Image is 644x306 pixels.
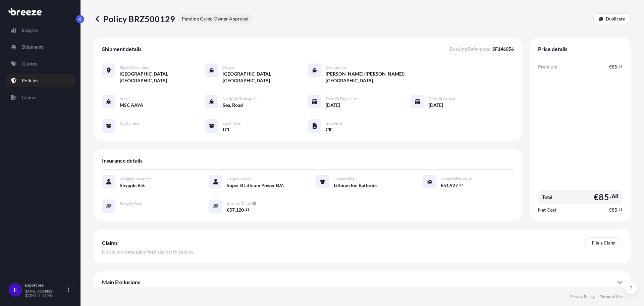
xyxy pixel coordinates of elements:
[223,96,257,101] span: Mode of Transport
[236,208,244,212] span: 120
[120,65,149,70] span: Place of Loading
[593,13,631,24] a: Duplicate
[223,65,234,70] span: Origin
[22,44,44,50] p: Shipments
[6,40,75,54] a: Shipments
[6,57,75,71] a: Quotes
[599,193,609,201] span: 85
[441,176,472,182] span: Commodity Value
[229,208,235,212] span: 57
[609,208,612,212] span: €
[450,46,490,52] span: Booking Reference :
[102,46,142,52] span: Shipment details
[6,91,75,104] a: Claims
[22,60,37,67] p: Quotes
[235,208,236,212] span: ,
[25,282,66,288] p: Export Sea
[334,176,355,182] span: Commodity
[227,208,229,212] span: €
[120,201,141,206] span: Freight Cost
[120,121,139,126] span: Containers
[618,208,618,211] span: .
[594,193,599,201] span: €
[120,126,124,133] span: —
[538,207,556,213] span: Net Cost
[120,71,205,84] span: [GEOGRAPHIC_DATA], [GEOGRAPHIC_DATA]
[223,126,230,133] span: LCL
[592,239,615,246] p: File a Claim
[14,287,17,293] span: E
[227,176,251,182] span: Cargo Owner
[600,294,623,299] a: Terms of Use
[102,279,140,286] span: Main Exclusions
[538,46,568,52] span: Price details
[245,208,249,211] span: 11
[102,157,143,164] span: Insurance details
[223,102,243,108] span: Sea, Road
[102,274,623,290] div: Main Exclusions
[22,94,36,101] p: Claims
[223,71,308,84] span: [GEOGRAPHIC_DATA], [GEOGRAPHIC_DATA]
[619,208,623,211] span: 68
[458,184,459,186] span: .
[227,182,284,189] span: Super B Lithium Power B.V.
[326,71,411,84] span: [PERSON_NAME] ([PERSON_NAME]), [GEOGRAPHIC_DATA]
[585,237,623,248] a: File a Claim
[120,182,145,189] span: Shypple B.V.
[223,121,240,126] span: Load Type
[429,102,443,108] span: [DATE]
[492,46,514,52] span: SF146056
[449,183,450,188] span: ,
[619,65,623,68] span: 68
[25,289,66,297] p: [EMAIL_ADDRESS][DOMAIN_NAME]
[326,126,333,133] span: CIF
[609,64,612,69] span: €
[102,239,118,246] span: Claims
[6,74,75,87] a: Policies
[22,27,38,34] p: Insights
[326,102,340,108] span: [DATE]
[120,207,124,213] span: —
[612,208,617,212] span: 85
[22,77,38,84] p: Policies
[606,15,625,22] p: Duplicate
[326,121,342,126] span: Incoterm
[326,96,359,101] span: Date of Departure
[441,183,443,188] span: €
[120,176,152,182] span: Freight Forwarder
[326,65,346,70] span: Destination
[227,201,251,206] span: Insured Value
[612,194,619,198] span: 68
[94,13,175,24] p: Policy BRZ500129
[182,15,249,22] p: Pending Cargo Owner Approval
[102,249,194,255] span: No claims were submitted against this policy .
[612,64,617,69] span: 85
[429,96,455,101] span: Date of Arrival
[6,24,75,37] a: Insights
[120,102,143,108] span: MSC AAYA
[459,184,463,186] span: 37
[443,183,449,188] span: 51
[334,182,377,189] span: Lithium Ion Batteries
[570,294,595,299] a: Privacy Policy
[538,63,557,70] span: Premium
[542,194,552,201] span: Total
[610,194,611,198] span: .
[450,183,458,188] span: 927
[244,208,245,211] span: .
[120,96,130,101] span: Vessel
[618,65,618,68] span: .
